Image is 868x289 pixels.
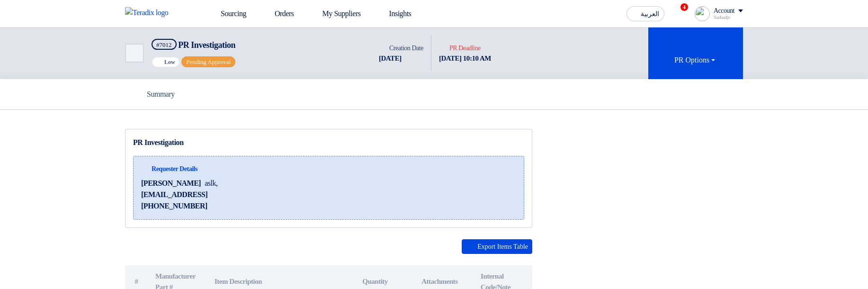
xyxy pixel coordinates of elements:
[205,178,217,189] span: aslk,
[141,200,207,212] span: [PHONE_NUMBER]
[714,15,743,20] div: Sadsadjs
[626,6,664,21] button: العربية
[680,3,688,11] span: 4
[379,53,423,64] div: [DATE]
[125,79,185,109] a: Summary
[200,3,254,24] a: Sourcing
[152,164,197,174] span: Requester Details
[641,11,659,18] span: العربية
[302,3,368,24] a: My Suppliers
[125,7,188,18] img: Teradix logo
[156,42,172,48] div: #7012
[714,7,734,15] div: Account
[695,6,710,21] img: profile_test.png
[439,53,491,64] div: [DATE] 10:10 AM
[133,137,524,148] div: PR Investigation
[648,27,743,79] button: PR Options
[462,239,532,254] button: Export Items Table
[254,3,302,24] a: Orders
[141,189,207,200] span: [EMAIL_ADDRESS]
[164,59,175,65] span: Low
[141,178,201,189] span: [PERSON_NAME]
[186,58,231,65] span: Pending Approval
[379,43,423,53] div: Creation Date
[674,54,717,66] div: PR Options
[368,3,419,24] a: Insights
[439,43,491,53] div: PR Deadline
[178,40,235,50] span: PR Investigation
[135,90,175,99] h5: Summary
